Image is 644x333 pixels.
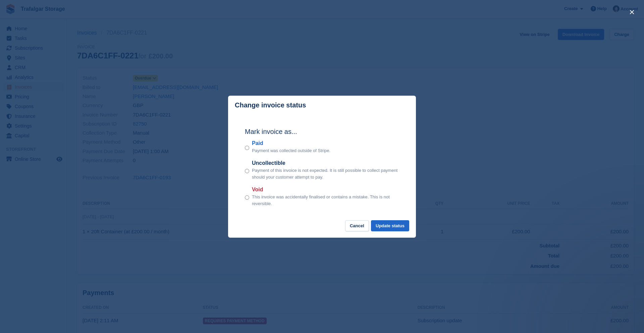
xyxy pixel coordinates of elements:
[345,220,369,231] button: Cancel
[252,186,399,194] label: Void
[235,101,306,109] p: Change invoice status
[627,7,637,17] button: close
[252,167,399,180] p: Payment of this invoice is not expected. It is still possible to collect payment should your cust...
[371,220,409,231] button: Update status
[252,147,330,154] p: Payment was collected outside of Stripe.
[252,139,330,147] label: Paid
[252,194,399,207] p: This invoice was accidentally finalised or contains a mistake. This is not reversible.
[245,127,399,137] h2: Mark invoice as...
[252,159,399,167] label: Uncollectible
